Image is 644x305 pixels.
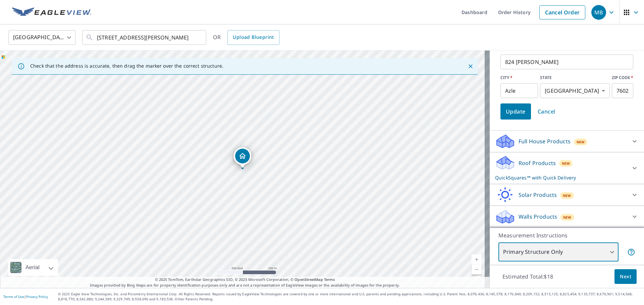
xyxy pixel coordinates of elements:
label: ZIP CODE [612,75,633,81]
p: Measurement Instructions [498,231,635,239]
span: Next [620,273,631,281]
div: Roof ProductsNewQuickSquares™ with Quick Delivery [495,155,639,181]
p: | [3,295,48,299]
span: Your report will include only the primary structure on the property. For example, a detached gara... [627,248,635,256]
div: Solar ProductsNew [495,187,639,203]
img: EV Logo [12,7,91,17]
span: © 2025 TomTom, Earthstar Geographics SIO, © 2025 Microsoft Corporation, © [155,277,335,283]
a: Current Level 17, Zoom In [472,254,482,264]
div: Aerial [8,259,58,276]
a: Privacy Policy [26,294,48,299]
div: MB [591,5,606,20]
button: Next [614,269,637,284]
span: New [563,193,571,198]
button: Close [466,62,475,71]
p: © 2025 Eagle View Technologies, Inc. and Pictometry International Corp. All Rights Reserved. Repo... [58,292,641,302]
p: QuickSquares™ with Quick Delivery [495,174,627,181]
button: Cancel [532,103,561,120]
p: Solar Products [519,191,557,199]
span: Cancel [538,107,555,116]
div: [GEOGRAPHIC_DATA] [540,83,610,98]
div: Aerial [23,259,42,276]
a: Upload Blueprint [227,30,279,45]
p: Roof Products [519,159,556,167]
button: Update [500,103,531,120]
label: CITY [500,75,538,81]
span: Upload Blueprint [233,33,274,42]
p: Estimated Total: $18 [497,269,558,284]
span: Update [506,107,526,116]
a: Terms of Use [3,294,24,299]
p: Full House Products [519,137,571,145]
div: Primary Structure Only [498,243,619,261]
div: Dropped pin, building 1, Residential property, 824 Emily Trl Azle, TX 76020 [234,147,251,168]
a: OpenStreetMap [294,277,323,282]
a: Cancel Order [539,5,585,19]
a: Current Level 17, Zoom Out [472,264,482,275]
div: [GEOGRAPHIC_DATA] [8,28,75,47]
em: [GEOGRAPHIC_DATA] [545,88,599,94]
span: New [577,139,585,145]
label: STATE [540,75,610,81]
div: Walls ProductsNew [495,209,639,225]
p: Check that the address is accurate, then drag the marker over the correct structure. [30,63,223,69]
div: Full House ProductsNew [495,133,639,149]
div: OR [213,30,279,45]
span: New [563,215,572,220]
p: Walls Products [519,213,557,221]
span: New [562,161,570,166]
a: Terms [324,277,335,282]
input: Search by address or latitude-longitude [97,28,193,47]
